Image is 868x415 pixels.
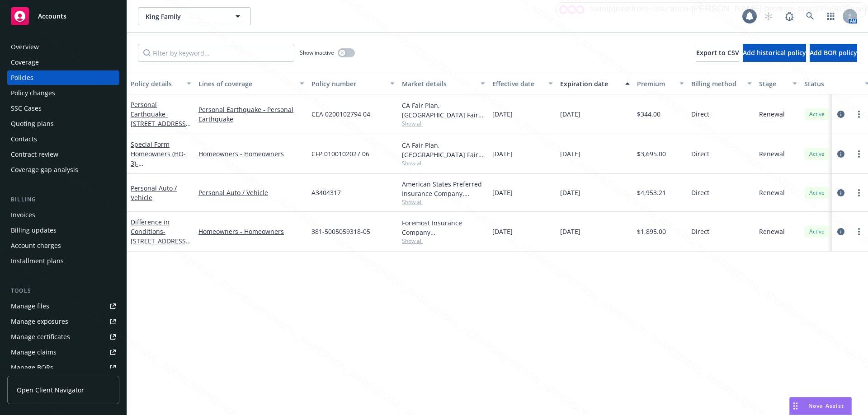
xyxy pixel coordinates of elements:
[308,73,398,94] button: Policy number
[560,149,580,159] span: [DATE]
[195,73,308,94] button: Lines of coverage
[11,101,42,116] div: SSC Cases
[7,4,119,29] a: Accounts
[633,73,688,94] button: Premium
[560,227,580,236] span: [DATE]
[835,109,846,120] a: circleInformation
[759,7,778,25] a: Start snowing
[11,86,55,100] div: Policy changes
[398,73,489,94] button: Market details
[691,227,709,236] span: Direct
[854,226,864,237] a: more
[7,147,119,162] a: Contract review
[810,44,857,62] button: Add BOR policy
[7,70,119,85] a: Policies
[560,188,580,197] span: [DATE]
[11,254,64,268] div: Installment plans
[492,188,513,197] span: [DATE]
[311,109,370,119] span: CEA 0200102794 04
[7,345,119,359] a: Manage claims
[11,208,35,222] div: Invoices
[11,163,78,177] div: Coverage gap analysis
[759,79,787,89] div: Stage
[402,101,485,120] div: CA Fair Plan, [GEOGRAPHIC_DATA] Fair plan
[300,49,334,56] span: Show inactive
[7,254,119,268] a: Installment plans
[402,179,485,198] div: American States Preferred Insurance Company, Safeco Insurance
[7,117,119,131] a: Quoting plans
[11,70,33,85] div: Policies
[492,109,513,119] span: [DATE]
[402,79,475,89] div: Market details
[311,79,385,89] div: Policy number
[822,7,840,25] a: Switch app
[759,227,785,236] span: Renewal
[759,188,785,197] span: Renewal
[7,101,119,116] a: SSC Cases
[131,79,181,89] div: Policy details
[38,13,66,20] span: Accounts
[7,40,119,54] a: Overview
[131,184,177,202] a: Personal Auto / Vehicle
[492,227,513,236] span: [DATE]
[808,150,826,158] span: Active
[492,79,543,89] div: Effective date
[557,73,633,94] button: Expiration date
[492,149,513,159] span: [DATE]
[835,226,846,237] a: circleInformation
[637,109,660,119] span: $344.00
[790,397,801,415] div: Drag to move
[402,218,485,237] div: Foremost Insurance Company [GEOGRAPHIC_DATA], [US_STATE], Foremost Insurance
[7,195,119,204] div: Billing
[11,345,57,359] div: Manage claims
[311,149,369,159] span: CFP 0100102027 06
[780,7,798,25] a: Report a Bug
[7,238,119,253] a: Account charges
[402,120,485,127] span: Show all
[402,198,485,206] span: Show all
[198,79,294,89] div: Lines of coverage
[854,149,864,159] a: more
[637,79,674,89] div: Premium
[801,7,819,25] a: Search
[311,227,370,236] span: 381-5005059318-05
[696,44,739,62] button: Export to CSV
[691,188,709,197] span: Direct
[198,188,304,197] a: Personal Auto / Vehicle
[808,402,844,410] span: Nova Assist
[7,132,119,146] a: Contacts
[7,223,119,238] a: Billing updates
[311,188,341,197] span: A3404317
[854,109,864,120] a: more
[198,149,304,159] a: Homeowners - Homeowners
[402,237,485,245] span: Show all
[198,227,304,236] a: Homeowners - Homeowners
[131,140,188,205] a: Special Form Homeowners (HO-3)
[743,48,806,57] span: Add historical policy
[759,109,785,119] span: Renewal
[759,149,785,159] span: Renewal
[7,208,119,222] a: Invoices
[11,223,57,238] div: Billing updates
[7,55,119,70] a: Coverage
[11,132,37,146] div: Contacts
[688,73,755,94] button: Billing method
[696,48,739,57] span: Export to CSV
[198,105,304,124] a: Personal Earthquake - Personal Earthquake
[835,149,846,159] a: circleInformation
[7,314,119,329] a: Manage exposures
[138,44,294,62] input: Filter by keyword...
[804,79,859,89] div: Status
[7,286,119,295] div: Tools
[808,110,826,118] span: Active
[11,40,39,54] div: Overview
[810,48,857,57] span: Add BOR policy
[808,228,826,236] span: Active
[131,100,188,156] a: Personal Earthquake
[7,360,119,375] a: Manage BORs
[691,109,709,119] span: Direct
[755,73,801,94] button: Stage
[835,187,846,198] a: circleInformation
[489,73,557,94] button: Effective date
